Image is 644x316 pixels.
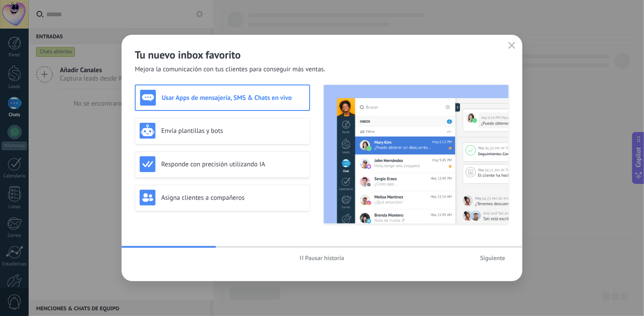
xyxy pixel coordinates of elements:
h3: Responde con precisión utilizando IA [161,160,305,169]
h2: Tu nuevo inbox favorito [135,48,509,62]
h3: Asigna clientes a compañeros [161,194,305,202]
h3: Usar Apps de mensajería, SMS & Chats en vivo [162,94,305,102]
span: Pausar historia [305,255,344,261]
span: Siguiente [480,255,505,261]
button: Siguiente [476,251,509,265]
h3: Envía plantillas y bots [161,127,305,135]
span: Mejora la comunicación con tus clientes para conseguir más ventas. [135,65,326,74]
button: Pausar historia [296,251,348,265]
